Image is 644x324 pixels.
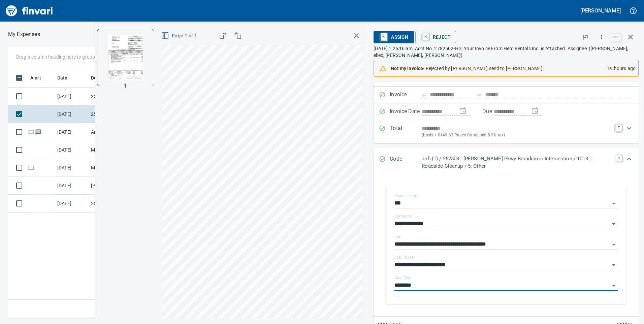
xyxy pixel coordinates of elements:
button: Open [609,281,618,290]
p: Code [390,155,422,170]
div: - Rejected by [PERSON_NAME] send to [PERSON_NAME] [391,62,602,74]
td: [DATE] [55,177,88,195]
p: 1 [124,82,127,90]
img: Finvari [4,3,55,19]
button: Open [609,240,618,249]
span: Alert [30,74,50,82]
td: [DATE] [55,195,88,213]
span: Assign [379,31,408,43]
td: [DATE] [55,159,88,177]
td: [DATE] [55,141,88,159]
div: 19 hours ago [602,62,636,74]
span: Description [91,74,125,82]
td: Amazon Mktplace Pmts [DOMAIN_NAME][URL] WA [88,123,149,141]
button: Open [609,219,618,229]
button: Open [609,199,618,208]
a: R [422,33,429,40]
button: [PERSON_NAME] [579,5,622,16]
strong: Not my invoice [391,66,423,71]
a: T [615,124,622,131]
button: RAssign [374,31,414,43]
span: Has messages [35,130,42,134]
p: [DATE] 1:26:16 am. Acct No. 2782502-HG: Your Invoice From Herc Rentals Inc. is Attached. Assignee... [374,45,639,59]
nav: breadcrumb [8,30,40,38]
td: [DATE] [55,105,88,123]
p: My Expenses [8,30,40,38]
p: (basis + $149.63 Pasco Combined 8.9% tax) [422,132,611,139]
button: Open [609,260,618,270]
td: Maverik #722 [GEOGRAPHIC_DATA] OR [88,141,149,159]
span: Page 1 of 1 [162,32,197,40]
button: More [594,30,609,44]
button: Page 1 of 1 [160,30,200,42]
td: 252503 [88,88,149,105]
div: Expand [374,148,639,177]
span: Close invoice [609,29,639,45]
label: Job [394,235,401,239]
td: 252503.4003 [88,195,149,213]
label: Cost Type [394,276,413,280]
button: RReject [415,31,456,43]
span: Online transaction [28,130,35,134]
a: R [381,33,387,40]
span: Reject [421,31,451,43]
span: Description [91,74,116,82]
div: Expand [374,120,639,143]
img: Page 1 [103,35,149,80]
td: 252503 [88,105,149,123]
a: C [616,155,622,162]
span: Date [57,74,76,82]
a: esc [611,34,621,41]
h5: [PERSON_NAME] [580,7,621,14]
label: Job Phase [394,255,414,259]
label: Expense Type [394,194,419,198]
td: [DATE] [55,123,88,141]
span: Online transaction [28,165,35,170]
p: Job (1) / 252503.: [PERSON_NAME] Pkwy Broadmoor Intersection / 1013. .: Roadside Cleanup / 5: Other [422,155,612,170]
span: Alert [30,74,41,82]
label: Company [394,214,412,218]
p: Drag a column heading here to group the table [16,54,115,60]
td: [PERSON_NAME] F11042 Baker City OR [88,177,149,195]
button: Flag [578,30,593,44]
td: [DATE] [55,88,88,105]
span: Date [57,74,68,82]
td: Mister Car Wash #577 Richland [GEOGRAPHIC_DATA] [88,159,149,177]
p: Total [390,124,422,139]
